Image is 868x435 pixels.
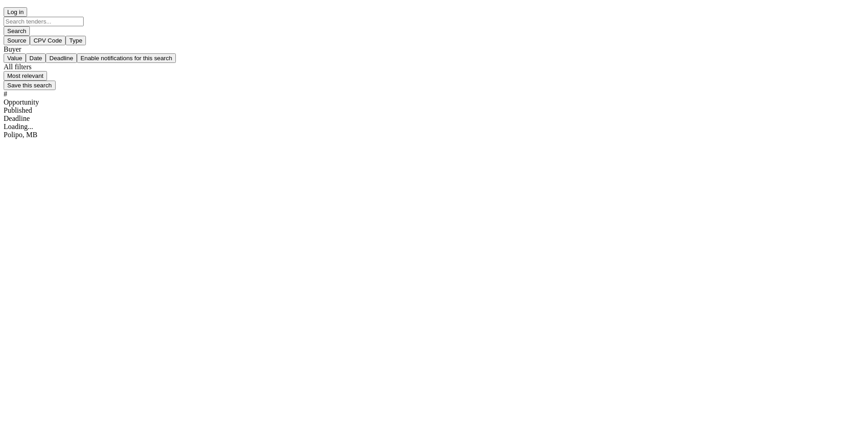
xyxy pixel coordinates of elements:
span: Enable notifications for this search [80,55,172,62]
button: CPV Code [30,36,66,45]
span: Buyer [4,45,21,53]
button: Deadline [46,53,77,63]
span: Date [29,55,42,62]
button: Source [4,36,30,45]
span: CPV Code [33,37,62,44]
button: Save this search [4,81,56,90]
span: Polipo, MB [4,131,38,139]
span: Save this search [7,82,52,89]
div: Loading... [4,123,864,131]
button: Value [4,53,26,63]
span: Deadline [49,55,73,62]
button: Date [26,53,46,63]
span: Log in [7,9,24,15]
span: Search [7,28,26,34]
span: Value [7,55,22,62]
span: Published [4,106,32,114]
button: Log in [4,7,27,17]
span: All filters [4,63,32,71]
span: Opportunity [4,98,39,106]
span: Type [69,37,82,44]
button: Enable notifications for this search [77,53,176,63]
input: Search tenders... [4,17,84,26]
button: Type [66,36,86,45]
span: Source [7,37,26,44]
span: # [4,90,7,98]
span: Deadline [4,115,30,122]
button: Search [4,26,30,36]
